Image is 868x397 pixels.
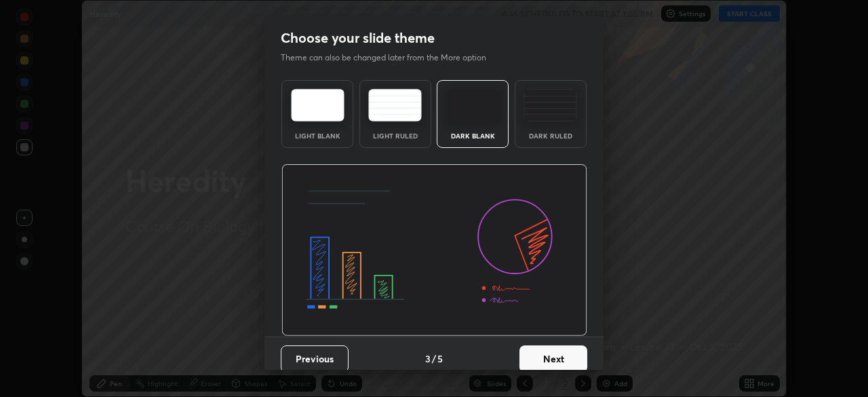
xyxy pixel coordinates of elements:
img: lightTheme.e5ed3b09.svg [291,89,344,121]
h4: / [432,352,436,366]
h4: 5 [437,352,443,366]
p: Theme can also be changed later from the More option [281,52,500,64]
div: Light Blank [290,132,344,139]
div: Light Ruled [368,132,422,139]
img: darkThemeBanner.d06ce4a2.svg [281,164,587,337]
img: lightRuledTheme.5fabf969.svg [368,89,422,121]
div: Dark Blank [446,132,500,139]
h2: Choose your slide theme [281,29,435,47]
img: darkTheme.f0cc69e5.svg [446,89,500,121]
h4: 3 [425,352,431,366]
button: Previous [281,345,349,373]
div: Dark Ruled [524,132,578,139]
img: darkRuledTheme.de295e13.svg [524,89,577,121]
button: Next [519,345,587,373]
